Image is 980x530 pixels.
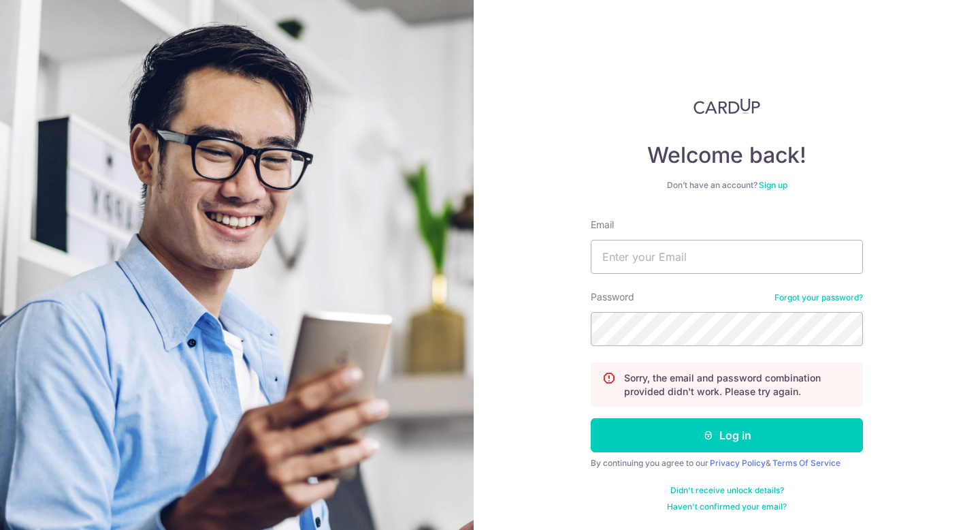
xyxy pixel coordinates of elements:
label: Password [591,290,634,304]
a: Haven't confirmed your email? [667,501,787,512]
div: By continuing you agree to our & [591,458,863,469]
div: Don’t have an account? [591,180,863,191]
label: Email [591,218,614,232]
button: Log in [591,418,863,452]
a: Didn't receive unlock details? [670,485,784,496]
a: Privacy Policy [710,458,766,468]
img: CardUp Logo [693,98,760,114]
a: Sign up [759,180,787,190]
a: Forgot your password? [774,292,863,303]
input: Enter your Email [591,240,863,274]
p: Sorry, the email and password combination provided didn't work. Please try again. [624,371,851,399]
h4: Welcome back! [591,142,863,169]
a: Terms Of Service [772,458,840,468]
